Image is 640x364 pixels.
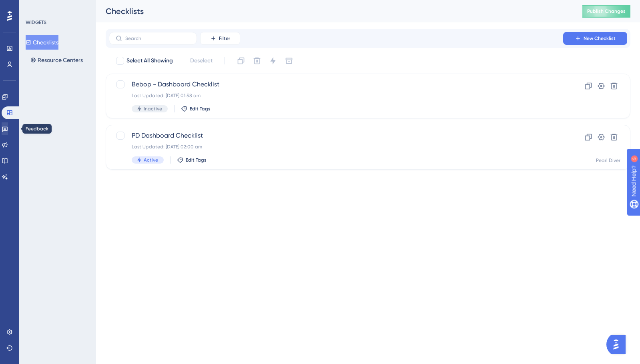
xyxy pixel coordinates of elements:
span: Filter [219,35,230,42]
iframe: UserGuiding AI Assistant Launcher [606,332,630,356]
span: Active [144,157,158,163]
button: Edit Tags [181,106,211,112]
div: 5 [56,4,58,10]
span: Need Help? [19,2,50,12]
span: Select All Showing [126,56,173,66]
span: Edit Tags [190,106,211,112]
span: PD Dashboard Checklist [132,131,540,140]
span: Bebop - Dashboard Checklist [132,80,540,89]
div: WIDGETS [26,19,46,26]
input: Search [125,36,190,41]
span: New Checklist [584,35,616,42]
button: Resource Centers [26,53,88,67]
span: Edit Tags [186,157,207,163]
span: Inactive [144,106,162,112]
div: Pearl Diver [596,157,620,164]
div: Last Updated: [DATE] 01:58 am [132,92,540,99]
button: New Checklist [563,32,627,45]
span: Deselect [190,56,213,66]
div: Last Updated: [DATE] 02:00 am [132,144,540,150]
span: Publish Changes [587,8,626,14]
button: Deselect [183,54,220,68]
button: Edit Tags [177,157,207,163]
div: Checklists [106,6,562,17]
button: Checklists [26,35,58,50]
button: Publish Changes [582,5,630,18]
button: Filter [200,32,240,45]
